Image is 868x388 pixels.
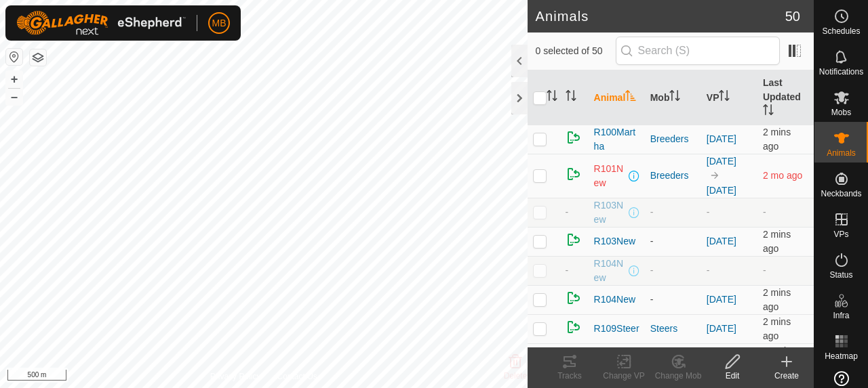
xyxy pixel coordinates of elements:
[650,263,696,278] div: -
[763,170,802,181] span: 22 June 2025, 9:33 am
[707,294,736,305] a: [DATE]
[650,293,696,307] div: -
[763,127,791,152] span: 15 Sept 2025, 12:03 pm
[566,129,582,146] img: returning on
[705,370,759,382] div: Edit
[594,293,635,307] span: R104New
[650,322,696,336] div: Steers
[6,49,22,65] button: Reset Map
[566,319,582,335] img: returning on
[650,234,696,249] div: -
[707,156,736,167] a: [DATE]
[594,234,635,249] span: R103New
[212,16,226,30] span: MB
[757,70,814,125] th: Last Updated
[707,236,736,246] a: [DATE]
[566,207,569,217] span: -
[651,370,705,382] div: Change Mob
[709,170,720,181] img: to
[785,6,800,26] span: 50
[594,322,639,336] span: R109Steer
[547,92,557,103] p-sorticon: Activate to sort
[566,166,582,182] img: returning on
[821,190,861,198] span: Neckbands
[763,287,791,312] span: 15 Sept 2025, 12:03 pm
[719,92,730,103] p-sorticon: Activate to sort
[759,370,814,382] div: Create
[589,70,645,125] th: Animal
[833,230,848,238] span: VPs
[707,207,710,217] app-display-virtual-paddock-transition: -
[825,352,858,360] span: Heatmap
[650,205,696,219] div: -
[827,149,856,157] span: Animals
[594,257,626,285] span: R104New
[594,162,626,190] span: R101New
[6,71,22,87] button: +
[669,92,680,103] p-sorticon: Activate to sort
[763,265,766,276] span: -
[701,70,757,125] th: VP
[625,92,636,103] p-sorticon: Activate to sort
[536,44,616,58] span: 0 selected of 50
[819,68,863,76] span: Notifications
[566,232,582,248] img: returning on
[6,89,22,105] button: –
[566,290,582,306] img: returning on
[566,265,569,276] span: -
[763,207,766,217] span: -
[707,185,736,196] a: [DATE]
[707,133,736,144] a: [DATE]
[822,27,860,35] span: Schedules
[763,229,791,254] span: 15 Sept 2025, 12:03 pm
[30,49,46,66] button: Map Layers
[831,108,851,116] span: Mobs
[616,37,780,65] input: Search (S)
[277,370,317,383] a: Contact Us
[16,11,186,35] img: Gallagher Logo
[210,370,261,383] a: Privacy Policy
[645,70,701,125] th: Mob
[763,106,774,117] p-sorticon: Activate to sort
[536,8,785,24] h2: Animals
[594,198,626,227] span: R103New
[763,316,791,341] span: 15 Sept 2025, 12:03 pm
[650,169,696,183] div: Breeders
[542,370,597,382] div: Tracks
[594,125,639,154] span: R100Martha
[763,345,796,370] span: 15 Sept 2025, 11:33 am
[566,92,576,103] p-sorticon: Activate to sort
[829,271,852,279] span: Status
[707,323,736,334] a: [DATE]
[833,311,849,320] span: Infra
[650,132,696,146] div: Breeders
[597,370,651,382] div: Change VP
[707,265,710,276] app-display-virtual-paddock-transition: -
